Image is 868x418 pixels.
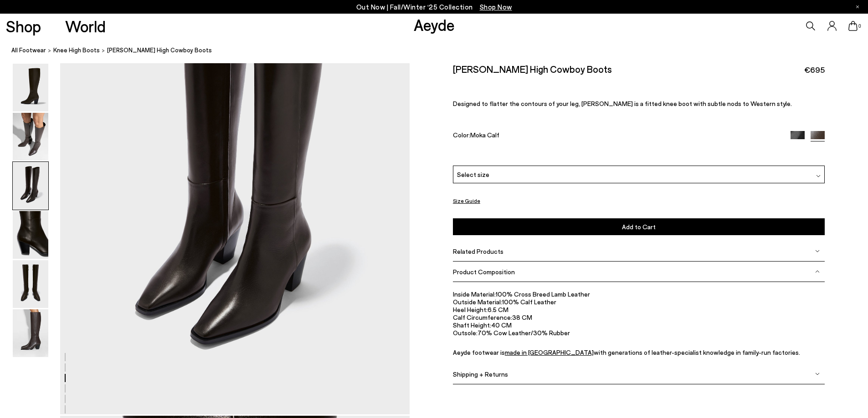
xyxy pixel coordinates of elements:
[453,313,512,321] span: Calf Circumference:
[453,306,825,313] li: 6.5 CM
[13,260,48,308] img: Minerva High Cowboy Boots - Image 5
[453,298,825,306] li: 100% Calf Leather
[804,64,825,76] span: €695
[13,309,48,357] img: Minerva High Cowboy Boots - Image 6
[53,45,100,55] a: knee high boots
[453,195,480,206] button: Size Guide
[453,247,503,255] span: Related Products
[414,15,455,34] a: Aeyde
[13,113,48,161] img: Minerva High Cowboy Boots - Image 2
[453,329,825,337] li: 70% Cow Leather/30% Rubber
[6,18,41,34] a: Shop
[453,131,778,141] div: Color:
[453,63,612,75] h2: [PERSON_NAME] High Cowboy Boots
[622,223,656,231] span: Add to Cart
[453,329,478,337] span: Outsole:
[816,174,821,178] img: svg%3E
[505,348,594,356] a: made in [GEOGRAPHIC_DATA]
[453,370,508,378] span: Shipping + Returns
[65,18,106,34] a: World
[815,372,820,376] img: svg%3E
[107,45,212,55] span: [PERSON_NAME] High Cowboy Boots
[453,348,825,356] p: Aeyde footwear is with generations of leather-specialist knowledge in family-run factories.
[453,321,491,329] span: Shaft Height:
[11,45,46,55] a: All Footwear
[453,290,825,298] li: 100% Cross Breed Lamb Leather
[13,64,48,111] img: Minerva High Cowboy Boots - Image 1
[453,313,825,321] li: 38 CM
[480,3,512,11] span: Navigate to /collections/new-in
[453,268,515,276] span: Product Composition
[858,24,862,29] span: 0
[453,306,488,313] span: Heel Height:
[53,46,100,54] span: knee high boots
[13,211,48,259] img: Minerva High Cowboy Boots - Image 4
[815,269,820,274] img: svg%3E
[453,100,825,107] p: Designed to flatter the contours of your leg, [PERSON_NAME] is a fitted knee boot with subtle nod...
[453,298,502,306] span: Outside Material:
[457,170,489,179] span: Select size
[470,131,499,139] span: Moka Calf
[815,249,820,253] img: svg%3E
[11,38,868,63] nav: breadcrumb
[453,321,825,329] li: 40 CM
[356,1,512,13] p: Out Now | Fall/Winter ‘25 Collection
[453,290,496,298] span: Inside Material:
[848,21,858,31] a: 0
[13,162,48,210] img: Minerva High Cowboy Boots - Image 3
[453,218,825,235] button: Add to Cart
